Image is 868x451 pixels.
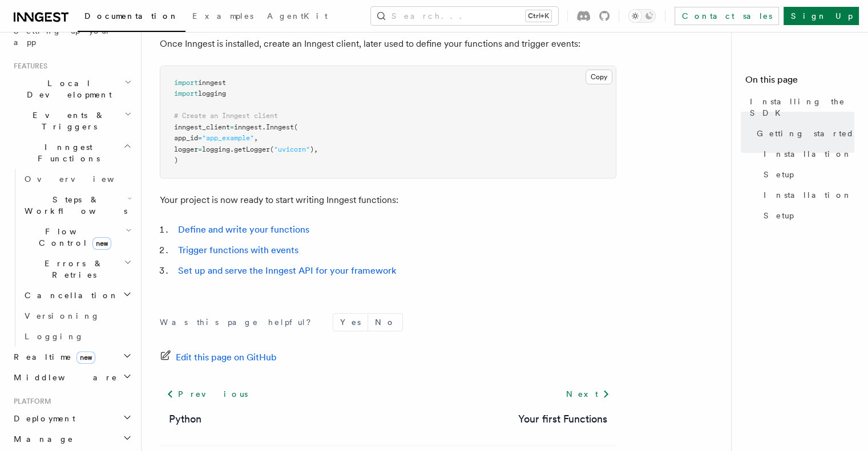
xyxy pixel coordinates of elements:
[371,7,558,25] button: Search...Ctrl+K
[784,7,859,25] a: Sign Up
[262,123,266,131] span: .
[333,314,368,331] button: Yes
[628,9,656,23] button: Toggle dark mode
[752,123,854,144] a: Getting started
[9,347,134,367] button: Realtimenew
[20,326,134,347] a: Logging
[178,245,298,255] a: Trigger functions with events
[25,311,100,320] span: Versioning
[78,3,185,32] a: Documentation
[84,11,179,21] span: Documentation
[192,11,253,21] span: Examples
[266,123,294,131] span: Inngest
[25,332,84,341] span: Logging
[759,185,854,205] a: Installation
[267,11,328,21] span: AgentKit
[254,134,258,142] span: ,
[20,258,124,281] span: Errors & Retries
[20,306,134,326] a: Versioning
[764,169,794,180] span: Setup
[20,194,127,217] span: Steps & Workflows
[759,205,854,226] a: Setup
[202,145,234,153] span: logging.
[764,210,794,221] span: Setup
[20,221,134,253] button: Flow Controlnew
[202,134,254,142] span: "app_example"
[20,253,134,285] button: Errors & Retries
[176,350,277,365] span: Edit this page on GitHub
[274,145,310,153] span: "uvicorn"
[9,408,134,429] button: Deployment
[745,91,854,123] a: Installing the SDK
[9,433,74,445] span: Manage
[9,73,134,105] button: Local Development
[178,265,396,276] a: Set up and serve the Inngest API for your framework
[764,148,852,160] span: Installation
[9,137,134,169] button: Inngest Functions
[160,350,277,365] a: Edit this page on GitHub
[198,79,226,87] span: inngest
[25,174,142,184] span: Overview
[9,78,124,100] span: Local Development
[526,10,551,22] kbd: Ctrl+K
[20,189,134,221] button: Steps & Workflows
[20,285,134,306] button: Cancellation
[310,145,318,153] span: ),
[9,372,118,383] span: Middleware
[174,112,278,120] span: # Create an Inngest client
[759,164,854,185] a: Setup
[9,62,47,71] span: Features
[185,3,260,31] a: Examples
[230,123,234,131] span: =
[20,226,126,249] span: Flow Control
[174,90,198,97] span: import
[260,3,334,31] a: AgentKit
[174,134,198,142] span: app_id
[368,314,402,331] button: No
[764,189,852,201] span: Installation
[92,237,111,250] span: new
[169,411,201,427] a: Python
[174,123,230,131] span: inngest_client
[9,109,124,132] span: Events & Triggers
[9,21,134,52] a: Setting up your app
[9,397,51,406] span: Platform
[198,145,202,153] span: =
[9,105,134,137] button: Events & Triggers
[9,351,95,363] span: Realtime
[198,90,226,97] span: logging
[745,73,854,91] h4: On this page
[198,134,202,142] span: =
[9,413,75,424] span: Deployment
[234,145,270,153] span: getLogger
[178,224,309,235] a: Define and write your functions
[174,145,198,153] span: logger
[559,384,616,404] a: Next
[294,123,298,131] span: (
[160,316,319,328] p: Was this page helpful?
[757,128,854,139] span: Getting started
[759,144,854,164] a: Installation
[9,429,134,449] button: Manage
[20,290,119,301] span: Cancellation
[160,384,254,404] a: Previous
[9,169,134,347] div: Inngest Functions
[586,70,612,84] button: Copy
[9,141,123,164] span: Inngest Functions
[9,367,134,388] button: Middleware
[76,351,95,364] span: new
[20,169,134,189] a: Overview
[518,411,607,427] a: Your first Functions
[174,79,198,87] span: import
[750,96,854,119] span: Installing the SDK
[160,192,616,208] p: Your project is now ready to start writing Inngest functions:
[174,156,178,164] span: )
[270,145,274,153] span: (
[160,36,616,52] p: Once Inngest is installed, create an Inngest client, later used to define your functions and trig...
[675,7,779,25] a: Contact sales
[234,123,262,131] span: inngest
